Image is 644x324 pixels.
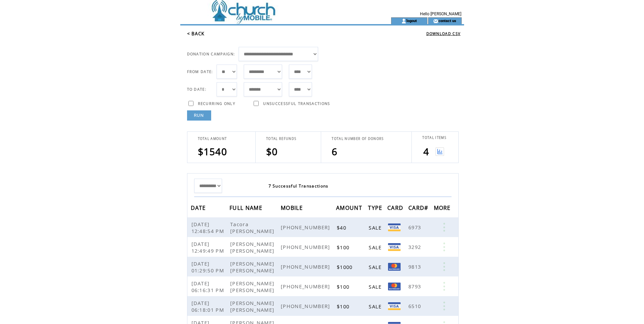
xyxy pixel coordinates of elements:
span: 7 Successful Transactions [269,183,329,189]
span: [PERSON_NAME] [PERSON_NAME] [230,300,276,313]
span: [DATE] 06:18:01 PM [191,300,226,313]
span: SALE [369,264,383,270]
a: CARD [387,205,405,210]
span: [PHONE_NUMBER] [281,283,332,290]
span: UNSUCCESSFUL TRANSACTIONS [263,101,330,106]
span: FROM DATE: [187,69,213,74]
span: CARD# [408,202,430,215]
span: $0 [266,145,278,158]
span: Tacora [PERSON_NAME] [230,221,276,234]
a: FULL NAME [229,205,264,210]
span: $1540 [198,145,227,158]
a: logout [406,18,417,23]
a: < BACK [187,31,205,37]
span: MORE [434,202,453,215]
img: View graph [436,147,444,156]
span: DONATION CAMPAIGN: [187,52,235,56]
span: 6510 [408,303,423,309]
span: TOTAL NUMBER OF DONORS [332,137,384,141]
a: DATE [191,205,208,210]
img: account_icon.gif [401,18,406,24]
a: AMOUNT [336,205,364,210]
a: TYPE [368,205,384,210]
span: Hello [PERSON_NAME] [420,12,461,16]
img: Visa [388,302,401,310]
span: AMOUNT [336,202,364,215]
span: TOTAL AMOUNT [198,137,227,141]
span: $40 [337,224,348,231]
span: $100 [337,244,351,251]
span: SALE [369,224,383,231]
span: [PHONE_NUMBER] [281,224,332,231]
span: $100 [337,303,351,310]
span: [PERSON_NAME] [PERSON_NAME] [230,260,276,274]
span: [PERSON_NAME] [PERSON_NAME] [230,280,276,293]
span: [PERSON_NAME] [PERSON_NAME] [230,240,276,254]
span: 8793 [408,283,423,290]
span: $1000 [337,264,354,270]
span: $100 [337,283,351,290]
span: MOBILE [281,202,305,215]
span: SALE [369,244,383,251]
img: Mastercard [388,263,401,271]
span: DATE [191,202,208,215]
span: [DATE] 06:16:31 PM [191,280,226,293]
span: 9813 [408,263,423,270]
span: [DATE] 12:48:54 PM [191,221,226,234]
span: TOTAL ITEMS [422,136,446,140]
img: Mastercard [388,283,401,290]
span: TO DATE: [187,87,207,92]
span: [DATE] 12:49:49 PM [191,240,226,254]
a: RUN [187,110,211,121]
span: TYPE [368,202,384,215]
span: TOTAL REFUNDS [266,137,296,141]
span: [PHONE_NUMBER] [281,303,332,309]
span: CARD [387,202,405,215]
img: contact_us_icon.gif [433,18,438,24]
span: RECURRING ONLY [198,101,236,106]
img: Visa [388,223,401,231]
span: FULL NAME [229,202,264,215]
a: contact us [438,18,456,23]
span: 3292 [408,244,423,250]
span: [DATE] 01:29:50 PM [191,260,226,274]
a: MOBILE [281,205,305,210]
span: 6973 [408,224,423,231]
a: DOWNLOAD CSV [426,31,461,36]
span: 6 [332,145,337,158]
span: 4 [423,145,429,158]
img: Visa [388,243,401,251]
span: SALE [369,303,383,310]
span: [PHONE_NUMBER] [281,244,332,250]
a: CARD# [408,205,430,210]
span: SALE [369,283,383,290]
span: [PHONE_NUMBER] [281,263,332,270]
